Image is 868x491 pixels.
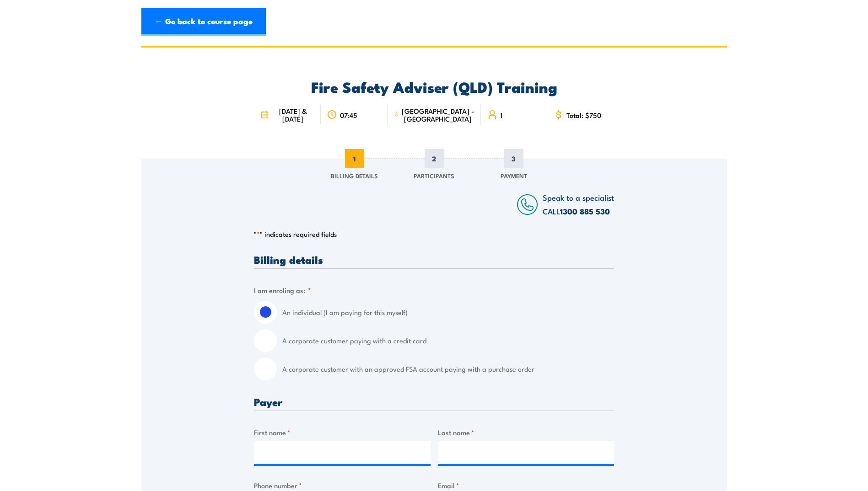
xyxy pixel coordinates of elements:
[282,358,614,380] label: A corporate customer with an approved FSA account paying with a purchase order
[282,301,614,324] label: An individual (I am paying for this myself)
[254,285,311,295] legend: I am enroling as:
[345,149,364,168] span: 1
[414,171,454,180] span: Participants
[560,205,610,217] a: 1300 885 530
[438,480,615,491] label: Email
[282,329,614,352] label: A corporate customer paying with a credit card
[254,427,431,438] label: First name
[271,107,314,123] span: [DATE] & [DATE]
[254,396,614,407] h3: Payer
[500,111,502,119] span: 1
[141,8,266,36] a: ← Go back to course page
[331,171,378,180] span: Billing Details
[340,111,357,119] span: 07:45
[254,480,431,491] label: Phone number
[543,192,614,217] span: Speak to a specialist CALL
[254,254,614,265] h3: Billing details
[254,80,614,93] h2: Fire Safety Adviser (QLD) Training
[254,229,614,239] p: " " indicates required fields
[425,149,444,168] span: 2
[501,171,527,180] span: Payment
[402,107,474,123] span: [GEOGRAPHIC_DATA] - [GEOGRAPHIC_DATA]
[438,427,615,438] label: Last name
[504,149,523,168] span: 3
[566,111,601,119] span: Total: $750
